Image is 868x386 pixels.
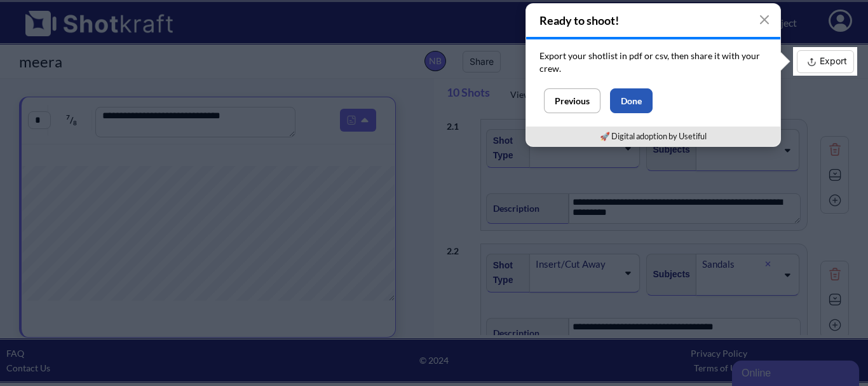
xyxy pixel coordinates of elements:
[610,88,653,113] button: Done
[10,8,118,23] div: Online
[804,54,820,70] img: Export Icon
[526,4,780,37] h4: Ready to shoot!
[600,131,707,141] a: 🚀 Digital adoption by Usetiful
[544,88,600,113] button: Previous
[797,50,854,73] button: Export
[539,50,767,75] p: Export your shotlist in pdf or csv, then share it with your crew.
